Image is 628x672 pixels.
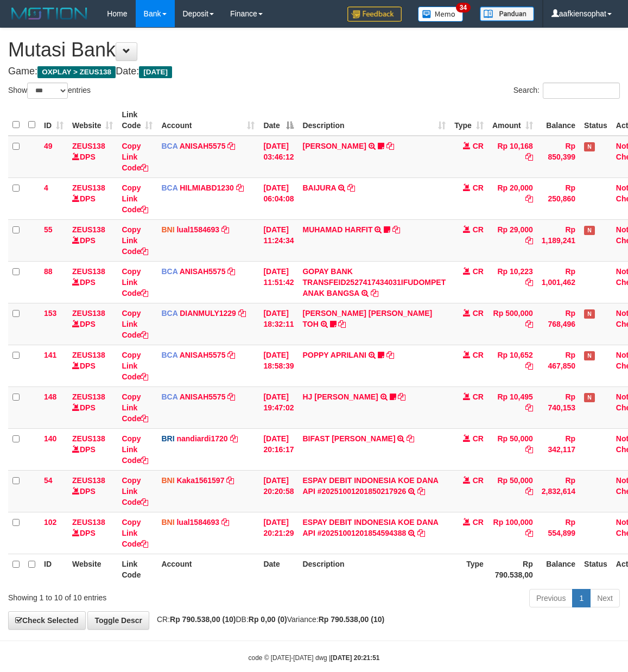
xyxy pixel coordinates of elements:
[68,177,117,219] td: DPS
[161,518,174,527] span: BNI
[72,183,105,192] a: ZEUS138
[525,236,533,245] a: Copy Rp 29,000 to clipboard
[68,345,117,386] td: DPS
[473,351,484,359] span: CR
[151,615,384,624] span: CR: DB: Variance:
[72,434,105,443] a: ZEUS138
[473,267,484,276] span: CR
[44,142,53,150] span: 49
[117,554,157,585] th: Link Code
[525,194,533,203] a: Copy Rp 20,000 to clipboard
[473,518,484,527] span: CR
[170,615,236,624] strong: Rp 790.538,00 (10)
[180,183,234,192] a: HILMIABD1230
[122,183,148,214] a: Copy Link Code
[161,183,177,192] span: BCA
[537,136,580,178] td: Rp 850,399
[302,518,438,537] a: ESPAY DEBIT INDONESIA KOE DANA API #20251001201854594388
[537,386,580,428] td: Rp 740,153
[386,142,394,150] a: Copy INA PAUJANAH to clipboard
[525,278,533,287] a: Copy Rp 10,223 to clipboard
[122,351,148,381] a: Copy Link Code
[488,345,537,386] td: Rp 10,652
[488,177,537,219] td: Rp 20,000
[488,303,537,345] td: Rp 500,000
[249,615,287,624] strong: Rp 0,00 (0)
[44,309,56,318] span: 153
[8,588,253,603] div: Showing 1 to 10 of 10 entries
[450,105,488,136] th: Type: activate to sort column ascending
[259,345,298,386] td: [DATE] 18:58:39
[68,303,117,345] td: DPS
[407,434,414,443] a: Copy BIFAST MUHAMMAD FIR to clipboard
[8,5,91,22] img: MOTION_logo.png
[386,351,394,359] a: Copy POPPY APRILANI to clipboard
[44,183,48,192] span: 4
[180,267,226,276] a: ANISAH5575
[473,392,484,401] span: CR
[417,487,425,496] a: Copy ESPAY DEBIT INDONESIA KOE DANA API #20251001201850217926 to clipboard
[450,554,488,585] th: Type
[488,554,537,585] th: Rp 790.538,00
[117,105,157,136] th: Link Code: activate to sort column ascending
[525,529,533,537] a: Copy Rp 100,000 to clipboard
[180,392,226,401] a: ANISAH5575
[176,434,227,443] a: nandiardi1720
[227,142,235,150] a: Copy ANISAH5575 to clipboard
[44,351,56,359] span: 141
[68,136,117,178] td: DPS
[8,66,620,77] h4: Game: Date:
[537,303,580,345] td: Rp 768,496
[68,554,117,585] th: Website
[584,309,595,319] span: Has Note
[302,476,438,496] a: ESPAY DEBIT INDONESIA KOE DANA API #20251001201850217926
[72,518,105,527] a: ZEUS138
[221,518,229,527] a: Copy lual1584693 to clipboard
[44,434,56,443] span: 140
[259,219,298,261] td: [DATE] 11:24:34
[488,219,537,261] td: Rp 29,000
[87,611,149,630] a: Toggle Descr
[44,267,53,276] span: 88
[8,83,91,99] label: Show entries
[347,7,402,22] img: Feedback.jpg
[122,476,148,506] a: Copy Link Code
[259,136,298,178] td: [DATE] 03:46:12
[44,518,56,527] span: 102
[302,392,378,401] a: HJ [PERSON_NAME]
[259,470,298,512] td: [DATE] 20:20:58
[525,153,533,161] a: Copy Rp 10,168 to clipboard
[572,589,591,607] a: 1
[488,470,537,512] td: Rp 50,000
[139,66,172,78] span: [DATE]
[537,105,580,136] th: Balance
[226,476,234,485] a: Copy Kaka1561597 to clipboard
[176,518,219,527] a: lual1584693
[302,142,366,150] a: [PERSON_NAME]
[68,261,117,303] td: DPS
[371,289,378,297] a: Copy GOPAY BANK TRANSFEID2527417434031IFUDOMPET ANAK BANGSA to clipboard
[473,225,484,234] span: CR
[40,105,68,136] th: ID: activate to sort column ascending
[259,303,298,345] td: [DATE] 18:32:11
[238,309,246,318] a: Copy DIANMULY1229 to clipboard
[157,554,259,585] th: Account
[161,351,177,359] span: BCA
[68,470,117,512] td: DPS
[580,554,612,585] th: Status
[302,183,336,192] a: BAIJURA
[157,105,259,136] th: Account: activate to sort column ascending
[72,225,105,234] a: ZEUS138
[72,392,105,401] a: ZEUS138
[525,362,533,370] a: Copy Rp 10,652 to clipboard
[8,611,86,630] a: Check Selected
[122,142,148,172] a: Copy Link Code
[543,83,620,99] input: Search:
[298,554,450,585] th: Description
[227,392,235,401] a: Copy ANISAH5575 to clipboard
[68,428,117,470] td: DPS
[302,434,395,443] a: BIFAST [PERSON_NAME]
[122,225,148,256] a: Copy Link Code
[259,428,298,470] td: [DATE] 20:16:17
[68,512,117,554] td: DPS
